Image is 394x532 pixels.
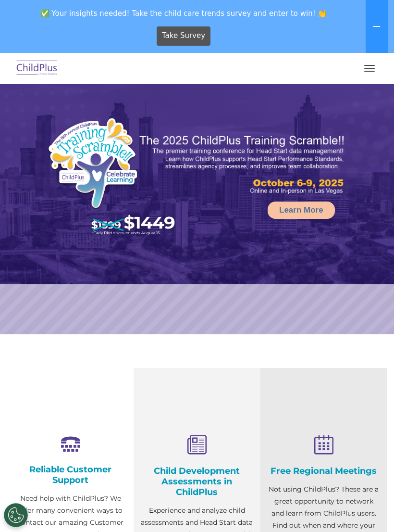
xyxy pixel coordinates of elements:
a: Take Survey [157,26,211,46]
a: Learn More [268,202,335,219]
h4: Child Development Assessments in ChildPlus [141,466,253,497]
span: Take Survey [162,27,205,44]
h4: Free Regional Meetings [268,466,380,476]
img: ChildPlus by Procare Solutions [14,57,60,80]
button: Cookies Settings [4,503,28,527]
span: ✅ Your insights needed! Take the child care trends survey and enter to win! 👏 [4,4,364,23]
h4: Reliable Customer Support [14,464,126,485]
